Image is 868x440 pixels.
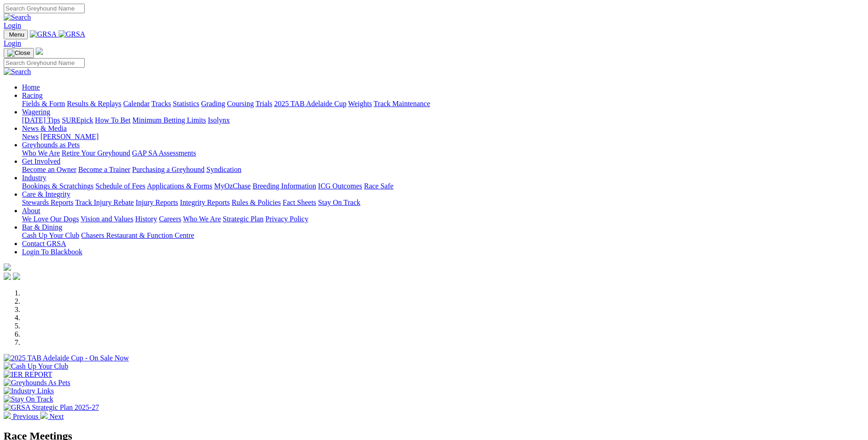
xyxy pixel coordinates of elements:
[214,182,251,190] a: MyOzChase
[4,403,99,412] img: GRSA Strategic Plan 2025-27
[22,174,46,182] a: Industry
[13,413,38,420] span: Previous
[255,100,272,107] a: Trials
[374,100,430,107] a: Track Maintenance
[4,48,34,58] button: Toggle navigation
[159,215,181,223] a: Careers
[22,157,60,165] a: Get Involved
[22,100,864,108] div: Racing
[22,240,66,247] a: Contact GRSA
[22,133,38,140] a: News
[22,108,50,116] a: Wagering
[78,166,130,173] a: Become a Trainer
[81,231,194,239] a: Chasers Restaurant & Function Centre
[22,215,864,223] div: About
[95,116,131,124] a: How To Bet
[13,273,20,280] img: twitter.svg
[173,100,199,107] a: Statistics
[22,231,79,239] a: Cash Up Your Club
[348,100,372,107] a: Weights
[49,413,64,420] span: Next
[22,182,93,190] a: Bookings & Scratchings
[4,30,28,39] button: Toggle navigation
[4,379,70,387] img: Greyhounds As Pets
[4,13,31,21] img: Search
[253,182,316,190] a: Breeding Information
[22,207,40,215] a: About
[232,199,281,206] a: Rules & Policies
[67,100,121,107] a: Results & Replays
[22,100,65,107] a: Fields & Form
[4,362,68,370] img: Cash Up Your Club
[22,215,79,223] a: We Love Our Dogs
[208,116,230,124] a: Isolynx
[7,49,30,57] img: Close
[22,231,864,240] div: Bar & Dining
[22,190,70,198] a: Care & Integrity
[62,149,130,157] a: Retire Your Greyhound
[22,248,82,256] a: Login To Blackbook
[22,116,864,124] div: Wagering
[318,199,360,206] a: Stay On Track
[22,149,60,157] a: Who We Are
[22,223,62,231] a: Bar & Dining
[4,263,11,271] img: logo-grsa-white.png
[30,30,57,38] img: GRSA
[22,182,864,190] div: Industry
[265,215,308,223] a: Privacy Policy
[22,91,43,99] a: Racing
[22,116,60,124] a: [DATE] Tips
[132,166,205,173] a: Purchasing a Greyhound
[4,21,21,29] a: Login
[40,412,48,419] img: chevron-right-pager-white.svg
[40,413,64,420] a: Next
[22,166,864,174] div: Get Involved
[227,100,254,107] a: Coursing
[59,30,86,38] img: GRSA
[4,370,52,379] img: IER REPORT
[22,124,67,132] a: News & Media
[147,182,212,190] a: Applications & Forms
[364,182,393,190] a: Race Safe
[151,100,171,107] a: Tracks
[81,215,133,223] a: Vision and Values
[22,133,864,141] div: News & Media
[135,199,178,206] a: Injury Reports
[132,116,206,124] a: Minimum Betting Limits
[223,215,264,223] a: Strategic Plan
[201,100,225,107] a: Grading
[4,412,11,419] img: chevron-left-pager-white.svg
[4,387,54,395] img: Industry Links
[75,199,134,206] a: Track Injury Rebate
[4,395,53,403] img: Stay On Track
[135,215,157,223] a: History
[318,182,362,190] a: ICG Outcomes
[4,68,31,76] img: Search
[132,149,196,157] a: GAP SA Assessments
[4,39,21,47] a: Login
[22,141,80,149] a: Greyhounds as Pets
[22,199,864,207] div: Care & Integrity
[22,199,73,206] a: Stewards Reports
[4,273,11,280] img: facebook.svg
[4,4,85,13] input: Search
[283,199,316,206] a: Fact Sheets
[9,31,24,38] span: Menu
[62,116,93,124] a: SUREpick
[4,413,40,420] a: Previous
[206,166,241,173] a: Syndication
[22,149,864,157] div: Greyhounds as Pets
[123,100,150,107] a: Calendar
[22,83,40,91] a: Home
[180,199,230,206] a: Integrity Reports
[4,58,85,68] input: Search
[274,100,346,107] a: 2025 TAB Adelaide Cup
[183,215,221,223] a: Who We Are
[36,48,43,55] img: logo-grsa-white.png
[95,182,145,190] a: Schedule of Fees
[4,354,129,362] img: 2025 TAB Adelaide Cup - On Sale Now
[40,133,98,140] a: [PERSON_NAME]
[22,166,76,173] a: Become an Owner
